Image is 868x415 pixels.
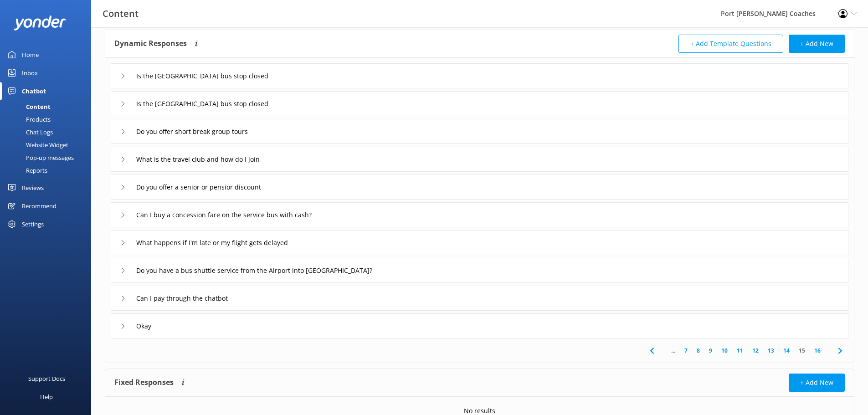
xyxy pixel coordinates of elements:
[5,100,51,113] div: Content
[22,215,44,233] div: Settings
[28,369,65,388] div: Support Docs
[794,346,810,355] a: 15
[103,6,139,21] h3: Content
[114,35,187,53] h4: Dynamic Responses
[22,64,38,82] div: Inbox
[717,346,732,355] a: 10
[5,126,91,138] a: Chat Logs
[680,346,692,355] a: 7
[789,35,845,53] button: + Add New
[114,374,174,392] h4: Fixed Responses
[667,346,680,355] span: ...
[5,126,53,138] div: Chat Logs
[678,35,783,53] button: + Add Template Questions
[22,46,39,64] div: Home
[5,100,91,113] a: Content
[748,346,763,355] a: 12
[5,113,91,126] a: Products
[5,164,91,177] a: Reports
[22,82,46,100] div: Chatbot
[5,138,91,151] a: Website Widget
[732,346,748,355] a: 11
[779,346,794,355] a: 14
[22,197,56,215] div: Recommend
[5,138,68,151] div: Website Widget
[5,113,51,126] div: Products
[810,346,825,355] a: 16
[763,346,779,355] a: 13
[692,346,704,355] a: 8
[704,346,717,355] a: 9
[40,388,53,406] div: Help
[5,164,47,177] div: Reports
[5,151,74,164] div: Pop-up messages
[789,374,845,392] button: + Add New
[14,15,66,31] img: yonder-white-logo.png
[22,179,44,197] div: Reviews
[5,151,91,164] a: Pop-up messages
